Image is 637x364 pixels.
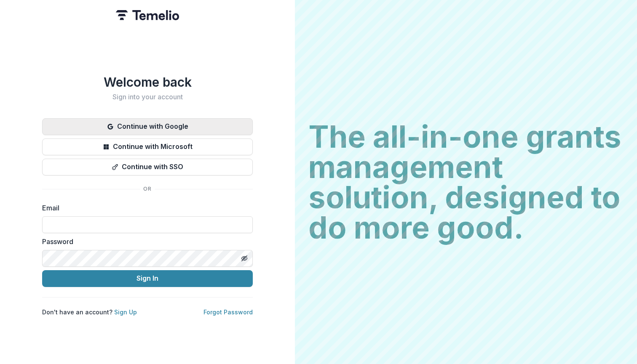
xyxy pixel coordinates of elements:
button: Continue with Microsoft [42,138,253,155]
button: Continue with SSO [42,159,253,175]
img: Temelio [116,10,179,20]
button: Continue with Google [42,118,253,135]
label: Email [42,203,248,213]
p: Don't have an account? [42,308,137,316]
button: Toggle password visibility [238,252,251,265]
a: Sign Up [114,308,137,316]
h2: Sign into your account [42,93,253,101]
button: Sign In [42,270,253,287]
h1: Welcome back [42,74,253,90]
label: Password [42,236,248,247]
a: Forgot Password [203,308,253,316]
